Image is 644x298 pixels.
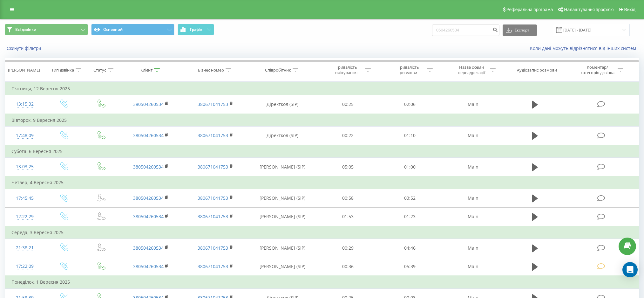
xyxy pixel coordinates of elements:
[5,276,639,288] td: Понеділок, 1 Вересня 2025
[15,27,36,32] span: Всі дзвінки
[93,67,106,73] div: Статус
[441,158,505,177] td: Main
[379,95,441,114] td: 02:06
[198,132,228,138] a: 380671041753
[198,67,224,73] div: Бізнес номер
[247,158,317,177] td: [PERSON_NAME] (SIP)
[247,207,317,226] td: [PERSON_NAME] (SIP)
[198,101,228,107] a: 380671041753
[247,95,317,114] td: Діректкол (SIP)
[329,65,363,75] div: Тривалість очікування
[624,7,635,12] span: Вихід
[5,24,88,35] button: Всі дзвінки
[11,192,38,204] div: 17:45:45
[379,158,441,177] td: 01:00
[140,67,153,73] div: Клієнт
[133,101,164,107] a: 380504260534
[91,24,174,35] button: Основний
[133,263,164,269] a: 380504260534
[564,7,613,12] span: Налаштування профілю
[579,65,616,75] div: Коментар/категорія дзвінка
[391,65,425,75] div: Тривалість розмови
[11,129,38,142] div: 17:48:09
[317,158,379,177] td: 05:05
[11,211,38,223] div: 12:22:29
[247,126,317,145] td: Діректкол (SIP)
[379,239,441,257] td: 04:46
[530,45,639,51] a: Коли дані можуть відрізнятися вiд інших систем
[379,126,441,145] td: 01:10
[190,27,202,32] span: Графік
[51,67,74,73] div: Тип дзвінка
[247,239,317,257] td: [PERSON_NAME] (SIP)
[441,95,505,114] td: Main
[317,257,379,276] td: 00:36
[198,213,228,219] a: 380671041753
[441,257,505,276] td: Main
[5,176,639,189] td: Четвер, 4 Вересня 2025
[265,67,291,73] div: Співробітник
[379,257,441,276] td: 05:39
[133,164,164,170] a: 380504260534
[8,67,40,73] div: [PERSON_NAME]
[5,82,639,95] td: П’ятниця, 12 Вересня 2025
[11,260,38,273] div: 17:22:09
[178,24,214,35] button: Графік
[133,195,164,201] a: 380504260534
[454,65,488,75] div: Назва схеми переадресації
[441,126,505,145] td: Main
[198,263,228,269] a: 380671041753
[247,189,317,207] td: [PERSON_NAME] (SIP)
[5,114,639,127] td: Вівторок, 9 Вересня 2025
[441,189,505,207] td: Main
[317,126,379,145] td: 00:22
[198,195,228,201] a: 380671041753
[441,239,505,257] td: Main
[11,161,38,173] div: 13:03:25
[133,245,164,251] a: 380504260534
[5,226,639,239] td: Середа, 3 Вересня 2025
[503,24,537,36] button: Експорт
[5,45,44,51] button: Скинути фільтри
[506,7,553,12] span: Реферальна програма
[517,67,557,73] div: Аудіозапис розмови
[11,242,38,254] div: 21:38:21
[379,207,441,226] td: 01:23
[133,213,164,219] a: 380504260534
[247,257,317,276] td: [PERSON_NAME] (SIP)
[317,207,379,226] td: 01:53
[133,132,164,138] a: 380504260534
[432,24,499,36] input: Пошук за номером
[379,189,441,207] td: 03:52
[622,262,638,277] div: Open Intercom Messenger
[317,95,379,114] td: 00:25
[198,245,228,251] a: 380671041753
[11,98,38,110] div: 13:15:32
[441,207,505,226] td: Main
[198,164,228,170] a: 380671041753
[317,189,379,207] td: 00:58
[317,239,379,257] td: 00:29
[5,145,639,158] td: Субота, 6 Вересня 2025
